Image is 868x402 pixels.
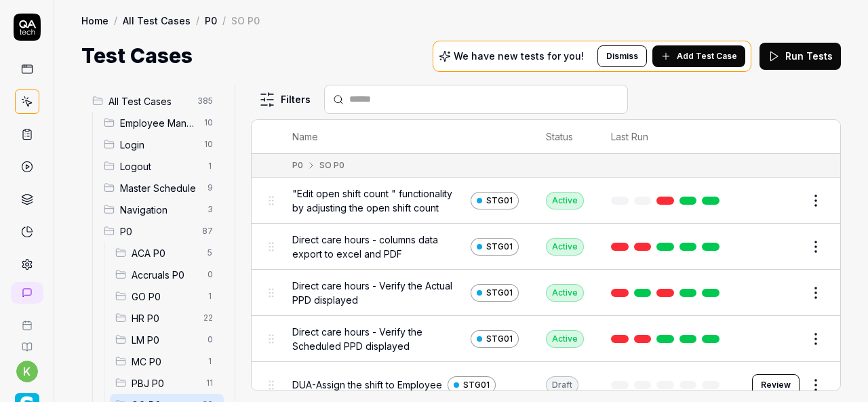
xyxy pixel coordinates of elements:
div: Active [546,284,584,302]
span: STG01 [486,287,513,299]
button: Run Tests [759,43,841,70]
p: We have new tests for you! [454,52,584,61]
div: Active [546,238,584,256]
span: "Edit open shift count " functionality by adjusting the open shift count [292,186,465,215]
div: Drag to reorderPBJ P011 [110,372,224,394]
span: 1 [202,353,218,369]
span: MC P0 [132,355,199,369]
a: Home [81,14,108,27]
div: Active [546,192,584,209]
tr: Direct care hours - Verify the Scheduled PPD displayedSTG01Active [252,316,840,362]
span: STG01 [463,379,490,391]
span: All Test Cases [108,94,189,108]
div: Drag to reorderLM P00 [110,329,224,350]
button: Filters [251,86,319,113]
span: 3 [202,201,218,218]
span: HR P0 [132,311,195,325]
div: Drag to reorderEmployee Management10 [98,112,224,134]
span: DUA-Assign the shift to Employee [292,378,442,392]
div: Drag to reorderHR P022 [110,307,224,329]
span: STG01 [486,195,513,207]
a: STG01 [471,330,519,348]
div: Active [546,330,584,348]
span: Employee Management [120,116,196,130]
th: Status [532,120,597,154]
span: 1 [202,288,218,304]
button: k [16,361,38,382]
span: ACA P0 [132,246,199,260]
div: Drag to reorderLogout1 [98,155,224,177]
div: Drag to reorderACA P05 [110,242,224,264]
span: Accruals P0 [132,268,199,282]
span: STG01 [486,333,513,345]
span: Login [120,138,196,152]
span: 385 [192,93,218,109]
a: Documentation [5,331,48,353]
span: Navigation [120,203,199,217]
tr: Direct care hours - columns data export to excel and PDFSTG01Active [252,224,840,270]
span: Direct care hours - columns data export to excel and PDF [292,233,465,261]
tr: "Edit open shift count " functionality by adjusting the open shift countSTG01Active [252,178,840,224]
div: Drag to reorderP087 [98,220,224,242]
div: SO P0 [231,14,260,27]
a: STG01 [471,192,519,209]
div: Drag to reorderAccruals P00 [110,264,224,285]
span: 9 [202,180,218,196]
a: Book a call with us [5,309,48,331]
button: Review [752,374,800,396]
span: Direct care hours - Verify the Actual PPD displayed [292,279,465,307]
div: Drag to reorderLogin10 [98,134,224,155]
th: Name [279,120,532,154]
span: 10 [199,115,218,131]
span: 10 [199,136,218,153]
div: / [222,14,226,27]
span: 0 [202,266,218,283]
span: 0 [202,331,218,348]
button: Dismiss [597,45,647,67]
span: 22 [198,310,218,326]
span: 1 [202,158,218,174]
span: LM P0 [132,333,199,347]
a: STG01 [448,376,496,394]
span: PBJ P0 [132,376,198,390]
div: / [196,14,199,27]
span: P0 [120,224,194,239]
a: New conversation [11,282,43,304]
div: P0 [292,159,303,172]
th: Last Run [597,120,738,154]
span: GO P0 [132,289,199,304]
div: / [114,14,117,27]
div: Drag to reorderMaster Schedule9 [98,177,224,199]
span: Master Schedule [120,181,199,195]
div: Draft [546,376,578,394]
div: Drag to reorderNavigation3 [98,199,224,220]
a: All Test Cases [123,14,191,27]
a: STG01 [471,238,519,256]
span: Direct care hours - Verify the Scheduled PPD displayed [292,325,465,353]
div: Drag to reorderGO P01 [110,285,224,307]
span: 11 [201,375,218,391]
tr: Direct care hours - Verify the Actual PPD displayedSTG01Active [252,270,840,316]
div: Drag to reorderMC P01 [110,350,224,372]
div: SO P0 [319,159,344,172]
span: Logout [120,159,199,174]
h1: Test Cases [81,41,193,71]
button: Add Test Case [652,45,745,67]
a: P0 [205,14,217,27]
span: STG01 [486,241,513,253]
span: 5 [202,245,218,261]
a: STG01 [471,284,519,302]
span: Add Test Case [677,50,737,62]
span: 87 [197,223,218,239]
